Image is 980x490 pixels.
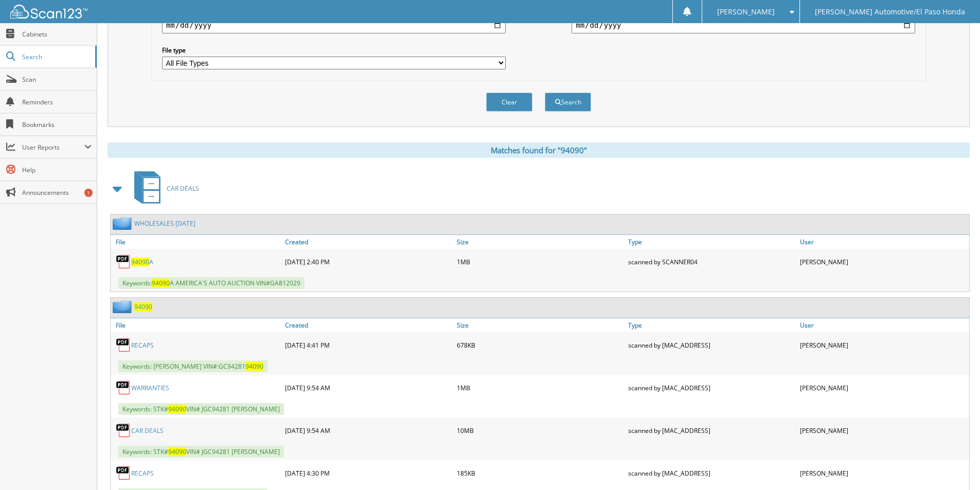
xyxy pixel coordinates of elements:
[168,405,186,413] span: 94090
[22,166,92,174] span: Help
[282,235,454,249] a: Created
[131,384,169,392] a: WARRANTIES
[10,5,87,19] img: scan123-logo-white.svg
[454,377,626,398] div: 1MB
[22,143,84,152] span: User Reports
[282,420,454,441] div: [DATE] 9:54 AM
[108,142,970,158] div: Matches found for "94090"
[797,463,969,483] div: [PERSON_NAME]
[797,235,969,249] a: User
[797,420,969,441] div: [PERSON_NAME]
[454,335,626,355] div: 678KB
[131,258,153,266] a: 94090A
[929,441,980,490] iframe: Chat Widget
[282,318,454,332] a: Created
[118,360,268,372] span: Keywords: [PERSON_NAME] VIN#:GC94281
[486,93,532,112] button: Clear
[454,235,626,249] a: Size
[118,446,284,458] span: Keywords: STK# VIN# JGC94281 [PERSON_NAME]
[131,426,164,435] a: CAR DEALS
[626,318,797,332] a: Type
[22,75,92,84] span: Scan
[454,420,626,441] div: 10MB
[116,337,131,353] img: PDF.png
[22,52,90,61] span: Search
[116,423,131,438] img: PDF.png
[134,302,152,311] a: 94090
[162,17,506,33] input: start
[152,279,170,287] span: 94090
[116,254,131,269] img: PDF.png
[131,341,154,350] a: RECAPS
[128,168,199,209] a: CAR DEALS
[797,318,969,332] a: User
[84,189,93,197] div: 1
[717,9,775,15] span: [PERSON_NAME]
[282,463,454,483] div: [DATE] 4:30 PM
[626,420,797,441] div: scanned by [MAC_ADDRESS]
[22,188,92,197] span: Announcements
[118,403,284,415] span: Keywords: STK# VIN# JGC94281 [PERSON_NAME]
[626,463,797,483] div: scanned by [MAC_ADDRESS]
[815,9,965,15] span: [PERSON_NAME] Automotive/El Paso Honda
[626,235,797,249] a: Type
[626,251,797,272] div: scanned by SCANNER04
[797,335,969,355] div: [PERSON_NAME]
[131,258,149,266] span: 94090
[116,380,131,395] img: PDF.png
[797,251,969,272] div: [PERSON_NAME]
[167,184,199,193] span: CAR DEALS
[282,335,454,355] div: [DATE] 4:41 PM
[545,93,591,112] button: Search
[168,447,186,456] span: 94090
[245,362,263,371] span: 94090
[454,318,626,332] a: Size
[116,465,131,481] img: PDF.png
[22,120,92,129] span: Bookmarks
[113,300,134,313] img: folder2.png
[282,251,454,272] div: [DATE] 2:40 PM
[626,335,797,355] div: scanned by [MAC_ADDRESS]
[22,98,92,106] span: Reminders
[22,30,92,39] span: Cabinets
[454,251,626,272] div: 1MB
[131,469,154,478] a: RECAPS
[162,46,506,55] label: File type
[113,217,134,230] img: folder2.png
[626,377,797,398] div: scanned by [MAC_ADDRESS]
[118,277,305,289] span: Keywords: A AMERICA'S AUTO AUCTION VIN#GA812029
[454,463,626,483] div: 185KB
[282,377,454,398] div: [DATE] 9:54 AM
[797,377,969,398] div: [PERSON_NAME]
[111,318,282,332] a: File
[572,17,915,33] input: end
[111,235,282,249] a: File
[134,219,195,228] a: WHOLESALES [DATE]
